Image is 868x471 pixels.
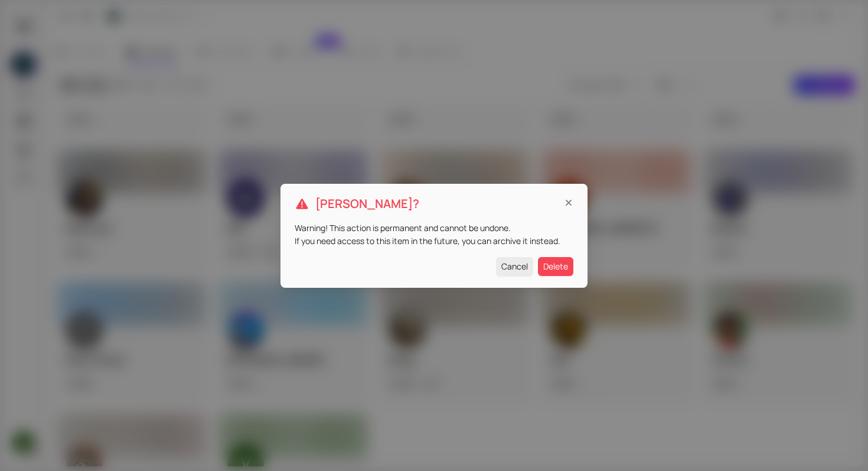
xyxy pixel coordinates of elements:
button: Delete [538,257,573,276]
div: [PERSON_NAME]? [295,196,545,212]
span: Cancel [501,260,528,273]
button: Cancel [496,257,533,276]
p: Warning! This action is permanent and cannot be undone. If you need access to this item in the fu... [295,222,573,248]
button: Close [559,193,578,212]
span: Delete [543,260,568,273]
